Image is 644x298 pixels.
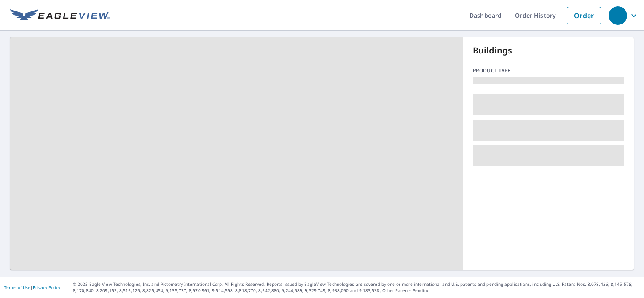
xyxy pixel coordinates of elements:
a: Privacy Policy [33,285,60,290]
img: EV Logo [10,9,110,22]
p: Buildings [473,44,624,57]
a: Terms of Use [4,285,30,290]
p: © 2025 Eagle View Technologies, Inc. and Pictometry International Corp. All Rights Reserved. Repo... [73,281,640,294]
p: Product type [473,67,624,74]
p: | [4,285,60,290]
a: Order [567,7,601,24]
